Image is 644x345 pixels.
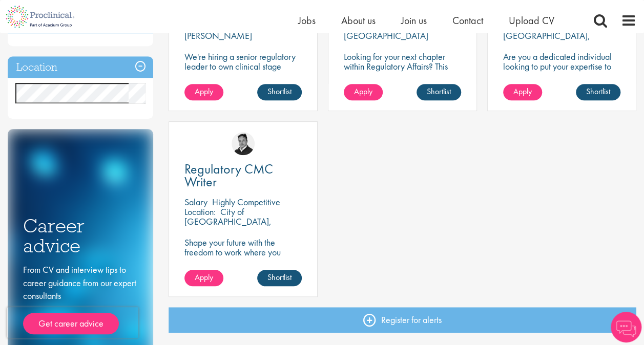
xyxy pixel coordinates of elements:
[184,20,272,61] p: Parsippany-[PERSON_NAME][GEOGRAPHIC_DATA], [GEOGRAPHIC_DATA]
[212,196,280,208] p: Highly Competitive
[401,14,427,27] a: Join us
[184,84,223,100] a: Apply
[452,14,483,27] a: Contact
[184,196,207,208] span: Salary
[7,307,138,338] iframe: reCAPTCHA
[184,163,302,188] a: Regulatory CMC Writer
[184,206,272,237] p: City of [GEOGRAPHIC_DATA], [GEOGRAPHIC_DATA]
[298,14,316,27] a: Jobs
[23,216,138,255] h3: Career advice
[184,270,223,286] a: Apply
[417,84,461,100] a: Shortlist
[344,84,383,100] a: Apply
[513,86,532,97] span: Apply
[195,272,213,283] span: Apply
[257,84,302,100] a: Shortlist
[184,52,302,91] p: We're hiring a senior regulatory leader to own clinical stage strategy across multiple programs.
[503,20,590,51] p: City of [GEOGRAPHIC_DATA], [GEOGRAPHIC_DATA]
[23,263,138,334] div: From CV and interview tips to career guidance from our expert consultants
[354,86,372,97] span: Apply
[257,270,302,286] a: Shortlist
[611,312,641,342] img: Chatbot
[503,84,542,100] a: Apply
[184,160,273,190] span: Regulatory CMC Writer
[195,86,213,97] span: Apply
[341,14,376,27] a: About us
[184,206,216,218] span: Location:
[232,132,255,155] img: Peter Duvall
[8,56,153,78] h3: Location
[503,52,620,110] p: Are you a dedicated individual looking to put your expertise to work fully flexibly in a remote p...
[184,238,302,276] p: Shape your future with the freedom to work where you thrive! Join our client in this fully remote...
[509,14,554,27] a: Upload CV
[169,307,636,333] a: Register for alerts
[576,84,620,100] a: Shortlist
[344,52,461,100] p: Looking for your next chapter within Regulatory Affairs? This position leading projects and worki...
